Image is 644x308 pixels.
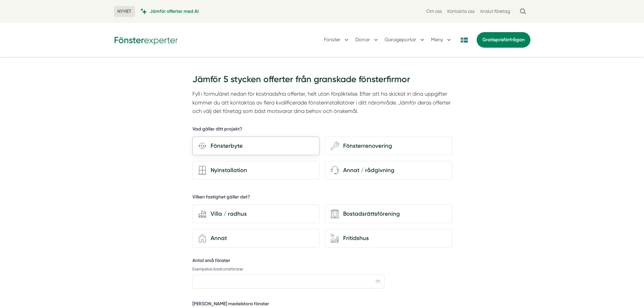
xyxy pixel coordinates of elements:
[324,31,350,49] button: Fönster
[114,6,135,17] span: NYHET
[192,126,242,134] h5: Vad gäller ditt projekt?
[192,90,452,115] p: Fyll i formuläret nedan för kostnadsfria offerter, helt utan förpliktelse. Efter att ha skickat i...
[140,8,199,15] a: Jämför offerter med AI
[482,37,496,43] span: Gratis
[447,8,475,15] a: Kontakta oss
[192,71,452,90] h3: Jämför 5 stycken offerter från granskade fönsterfirmor
[385,31,426,49] button: Garageportar
[192,257,384,266] label: Antal små fönster
[431,31,452,49] button: Meny
[192,194,250,202] h5: Vilken fastighet gäller det?
[355,31,379,49] button: Dörrar
[480,8,510,15] a: Anslut företag
[426,8,442,15] a: Om oss
[114,34,178,45] img: Fönsterexperter Logotyp
[150,8,199,15] span: Jämför offerter med AI
[192,266,384,272] p: Exempelvis badrumsfönster
[516,5,530,18] button: Öppna sök
[477,32,530,48] a: Gratisprisförfrågan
